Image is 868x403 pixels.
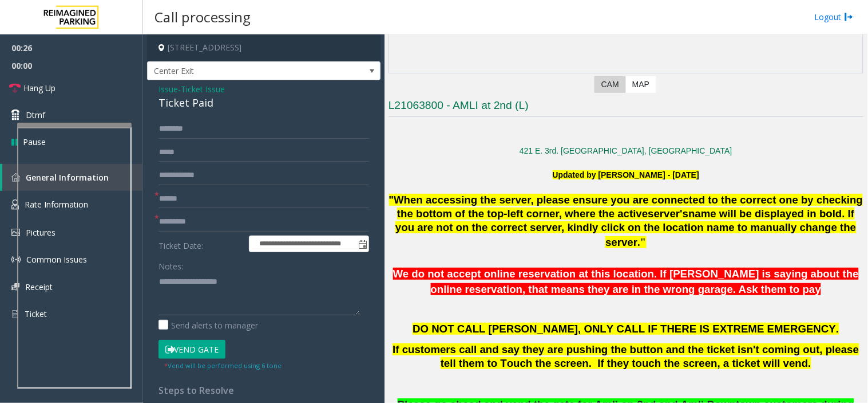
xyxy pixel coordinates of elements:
img: 'icon' [11,229,20,236]
span: - [178,84,225,95]
label: CAM [594,76,626,93]
small: Vend will be performed using 6 tone [164,361,282,370]
span: name will be displayed in bold. If you are not on the correct server, kindly click on the locatio... [395,208,857,248]
span: DO NOT CALL [PERSON_NAME], ONLY CALL IF THERE IS EXTREME EMERGENCY. [413,323,839,335]
span: We do not accept online reservation at this location. If [PERSON_NAME] is saying about the online... [393,268,859,295]
a: 421 E. 3rd. [GEOGRAPHIC_DATA], [GEOGRAPHIC_DATA] [520,146,732,155]
span: server's [648,208,689,220]
font: If customers call and say they are pushing the button and the ticket isn't coming out, please tel... [393,343,859,370]
img: logout [845,11,854,23]
img: 'icon' [11,283,19,291]
img: 'icon' [11,173,20,182]
a: Logout [815,11,854,23]
img: 'icon' [11,309,19,319]
span: ." [638,236,647,248]
h3: L21063800 - AMLI at 2nd (L) [389,98,863,117]
label: Notes: [158,256,183,272]
button: Vend Gate [158,340,225,359]
h3: Call processing [149,3,256,31]
img: 'icon' [11,255,21,264]
span: Center Exit [148,62,334,80]
span: Ticket Issue [181,83,225,95]
span: Hang Up [23,82,56,94]
img: 'icon' [11,199,19,210]
font: Updated by [PERSON_NAME] - [DATE] [553,170,699,179]
div: Ticket Paid [158,95,369,111]
span: "When accessing the server, please ensure you are connected to the correct one by checking the bo... [389,194,863,220]
h4: Steps to Resolve [158,385,369,396]
span: Dtmf [26,109,45,121]
label: Map [625,76,656,93]
a: General Information [2,164,143,191]
h4: [STREET_ADDRESS] [147,34,381,61]
span: Toggle popup [356,236,368,252]
span: Issue [158,83,178,95]
label: Ticket Date: [156,236,246,253]
label: Send alerts to manager [158,319,258,331]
